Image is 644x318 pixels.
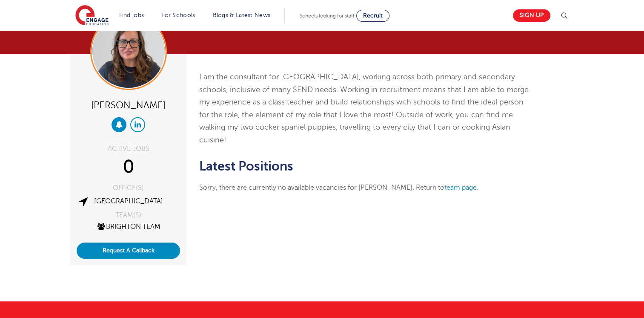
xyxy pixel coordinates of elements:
[199,71,531,146] p: I am the consultant for [GEOGRAPHIC_DATA], working across both primary and secondary schools, inc...
[356,10,389,22] a: Recruit
[199,159,531,173] h2: Latest Positions
[199,182,531,193] p: Sorry, there are currently no available vacancies for [PERSON_NAME]. Return to .
[75,5,109,26] img: Engage Education
[96,223,160,231] a: Brighton Team
[213,12,271,18] a: Blogs & Latest News
[77,212,180,219] div: TEAM(S)
[77,156,180,178] div: 0
[94,197,163,205] a: [GEOGRAPHIC_DATA]
[300,13,355,19] span: Schools looking for staff
[513,9,550,22] a: Sign up
[77,96,180,113] div: [PERSON_NAME]
[77,243,180,259] button: Request A Callback
[363,12,383,19] span: Recruit
[77,145,180,152] div: ACTIVE JOBS
[119,12,144,18] a: Find jobs
[444,184,477,191] a: team page
[161,12,195,18] a: For Schools
[77,185,180,191] div: OFFICE(S)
